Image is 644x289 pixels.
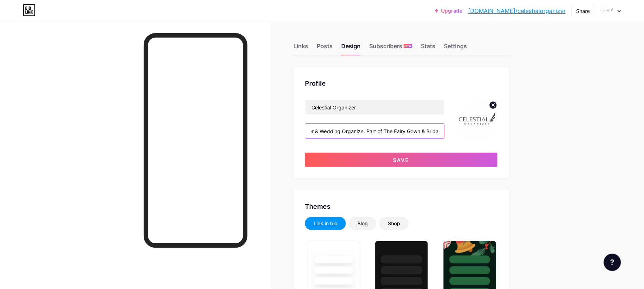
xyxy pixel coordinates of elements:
[305,78,497,88] div: Profile
[305,124,444,138] input: Bio
[293,42,308,55] div: Links
[305,202,497,211] div: Themes
[314,220,337,227] div: Link in bio
[369,42,412,55] div: Subscribers
[388,220,400,227] div: Shop
[421,42,435,55] div: Stats
[305,100,444,114] input: Name
[357,220,368,227] div: Blog
[456,100,497,141] img: Celestial Wedding & Event
[576,7,590,15] div: Share
[405,44,412,48] span: NEW
[341,42,361,55] div: Design
[317,42,333,55] div: Posts
[393,157,409,163] span: Save
[600,4,613,18] img: Celestial Wedding & Event
[305,153,497,167] button: Save
[444,42,467,55] div: Settings
[435,8,462,14] a: Upgrade
[468,6,566,15] a: [DOMAIN_NAME]/celestialorganizer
